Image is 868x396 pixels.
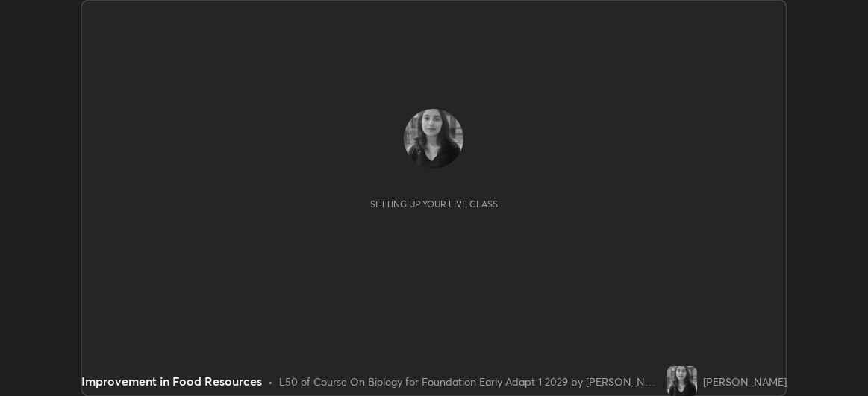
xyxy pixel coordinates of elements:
img: 2df87db53ac1454a849eb0091befa1e4.jpg [404,109,463,169]
div: L50 of Course On Biology for Foundation Early Adapt 1 2029 by [PERSON_NAME] [279,374,661,389]
img: 2df87db53ac1454a849eb0091befa1e4.jpg [667,366,697,396]
div: Setting up your live class [370,198,498,210]
div: • [268,374,273,389]
div: Improvement in Food Resources [81,372,262,390]
div: [PERSON_NAME] [703,374,787,389]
